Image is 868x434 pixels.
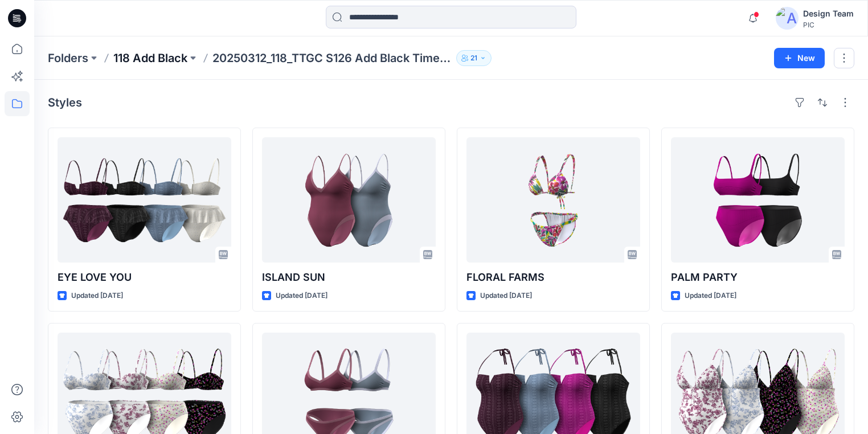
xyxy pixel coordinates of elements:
[48,50,88,66] a: Folders
[456,50,492,66] button: 21
[113,50,187,66] a: 118 Add Black
[71,290,123,302] p: Updated [DATE]
[262,137,436,263] a: ISLAND SUN
[671,137,845,263] a: PALM PARTY
[466,269,640,285] p: FLORAL FARMS
[685,290,736,302] p: Updated [DATE]
[774,48,825,68] button: New
[480,290,532,302] p: Updated [DATE]
[466,137,640,263] a: FLORAL FARMS
[803,21,854,29] div: PIC
[58,269,231,285] p: EYE LOVE YOU
[48,96,82,109] h4: Styles
[671,269,845,285] p: PALM PARTY
[803,7,854,21] div: Design Team
[276,290,327,302] p: Updated [DATE]
[470,52,477,64] p: 21
[58,137,231,263] a: EYE LOVE YOU
[262,269,436,285] p: ISLAND SUN
[776,7,799,30] img: avatar
[212,50,452,66] p: 20250312_118_TTGC S126 Add Black Time & Tru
